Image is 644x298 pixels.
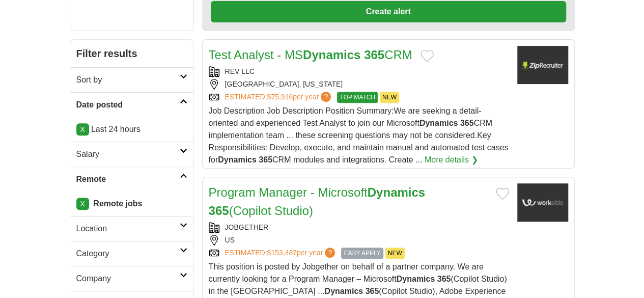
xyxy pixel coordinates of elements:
[70,92,193,117] a: Date posted
[341,248,383,259] span: EASY APPLY
[397,275,435,283] strong: Dynamics
[209,204,229,218] strong: 365
[325,248,335,258] span: ?
[70,40,193,67] h2: Filter results
[209,185,425,218] a: Program Manager - MicrosoftDynamics 365(Copilot Studio)
[76,74,180,86] h2: Sort by
[70,266,193,291] a: Company
[76,173,180,185] h2: Remote
[421,50,434,62] button: Add to favorite jobs
[76,248,180,260] h2: Category
[496,187,509,200] button: Add to favorite jobs
[209,79,509,90] div: [GEOGRAPHIC_DATA], [US_STATE]
[70,167,193,192] a: Remote
[76,148,180,160] h2: Salary
[437,275,451,283] strong: 365
[76,223,180,235] h2: Location
[70,216,193,241] a: Location
[218,155,257,164] strong: Dynamics
[76,99,180,111] h2: Date posted
[364,48,384,62] strong: 365
[267,93,293,101] span: $75,916
[76,198,89,210] a: X
[209,48,412,62] a: Test Analyst - MSDynamics 365CRM
[76,123,89,136] a: X
[368,185,425,199] strong: Dynamics
[460,119,474,127] strong: 365
[70,142,193,167] a: Salary
[209,222,509,233] div: JOBGETHER
[209,66,509,77] div: REV LLC
[76,123,187,136] p: Last 24 hours
[225,92,333,103] a: ESTIMATED:$75,916per year?
[337,92,377,103] span: TOP MATCH
[209,235,509,246] div: US
[209,106,509,164] span: Job Description Job Description Position Summary:We are seeking a detail-oriented and experienced...
[76,273,180,285] h2: Company
[93,199,142,208] strong: Remote jobs
[259,155,272,164] strong: 365
[517,183,568,222] img: Company logo
[365,287,379,295] strong: 365
[70,67,193,92] a: Sort by
[225,248,338,259] a: ESTIMATED:$153,487per year?
[267,249,296,257] span: $153,487
[303,48,360,62] strong: Dynamics
[380,92,399,103] span: NEW
[517,46,568,84] img: Company logo
[425,154,478,166] a: More details ❯
[211,1,566,22] button: Create alert
[419,119,458,127] strong: Dynamics
[324,287,363,295] strong: Dynamics
[385,248,405,259] span: NEW
[321,92,331,102] span: ?
[70,241,193,266] a: Category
